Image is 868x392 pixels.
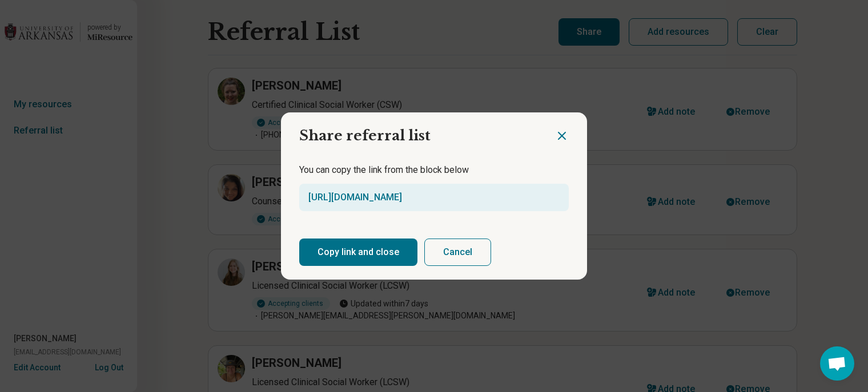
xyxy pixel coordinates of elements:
[281,112,555,150] h2: Share referral list
[555,129,569,143] button: Close dialog
[308,192,402,203] a: [URL][DOMAIN_NAME]
[299,239,417,266] button: Copy link and close
[424,239,491,266] button: Cancel
[299,163,569,177] p: You can copy the link from the block below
